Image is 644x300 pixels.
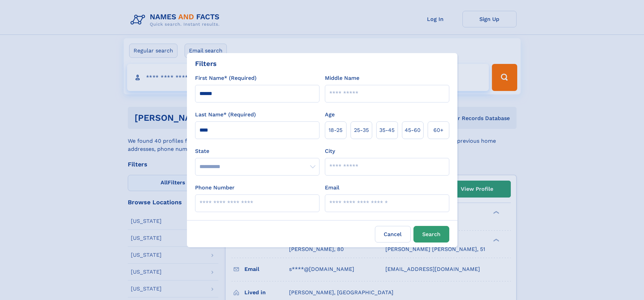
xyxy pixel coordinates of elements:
[195,147,319,155] label: State
[433,126,444,134] span: 60+
[375,226,411,243] label: Cancel
[379,126,395,134] span: 35‑45
[329,126,342,134] span: 18‑25
[195,111,256,119] label: Last Name* (Required)
[195,74,257,82] label: First Name* (Required)
[325,184,339,192] label: Email
[413,226,449,243] button: Search
[195,59,217,69] div: Filters
[354,126,369,134] span: 25‑35
[405,126,421,134] span: 45‑60
[325,147,335,155] label: City
[325,111,335,119] label: Age
[325,74,359,82] label: Middle Name
[195,184,235,192] label: Phone Number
